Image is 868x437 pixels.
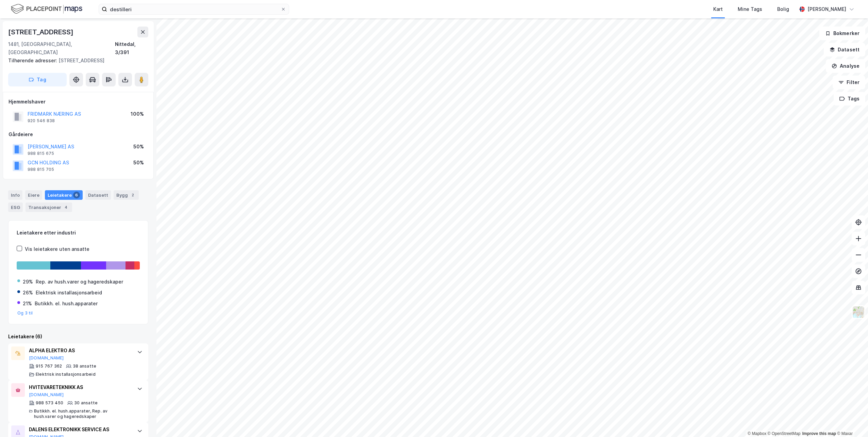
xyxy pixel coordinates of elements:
[45,190,83,200] div: Leietakere
[85,190,111,200] div: Datasett
[26,203,72,212] div: Transaksjoner
[23,289,33,297] div: 26%
[28,167,54,172] div: 988 815 705
[17,310,33,316] button: Og 3 til
[9,98,148,106] div: Hjemmelshaver
[777,5,789,13] div: Bolig
[23,278,33,286] div: 29%
[107,4,281,14] input: Søk på adresse, matrikkel, gårdeiere, leietakere eller personer
[131,110,144,118] div: 100%
[29,425,130,434] div: DALENS ELEKTRONIKK SERVICE AS
[8,203,23,212] div: ESG
[36,363,62,369] div: 915 767 362
[807,5,846,13] div: [PERSON_NAME]
[73,192,80,198] div: 6
[8,73,67,86] button: Tag
[9,130,148,139] div: Gårdeiere
[8,56,143,65] div: [STREET_ADDRESS]
[133,143,144,151] div: 50%
[25,245,89,253] div: Vis leietakere uten ansatte
[36,400,63,406] div: 988 573 450
[63,204,69,211] div: 4
[819,27,865,40] button: Bokmerker
[8,40,115,56] div: 1481, [GEOGRAPHIC_DATA], [GEOGRAPHIC_DATA]
[115,40,148,56] div: Nittedal, 3/391
[8,190,22,200] div: Info
[36,278,123,286] div: Rep. av hush.varer og hageredskaper
[17,229,140,237] div: Leietakere etter industri
[129,192,136,198] div: 2
[28,151,54,156] div: 988 815 675
[36,372,96,377] div: Elektrisk installasjonsarbeid
[826,59,865,73] button: Analyse
[28,118,55,124] div: 920 546 838
[833,76,865,89] button: Filter
[768,431,801,436] a: OpenStreetMap
[738,5,762,13] div: Mine Tags
[8,333,148,341] div: Leietakere (6)
[36,289,102,297] div: Elektrisk installasjonsarbeid
[73,363,96,369] div: 38 ansatte
[8,27,75,37] div: [STREET_ADDRESS]
[834,92,865,106] button: Tags
[824,43,865,56] button: Datasett
[29,346,130,355] div: ALPHA ELEKTRO AS
[114,190,139,200] div: Bygg
[74,400,98,406] div: 30 ansatte
[25,190,42,200] div: Eiere
[802,431,836,436] a: Improve this map
[29,355,64,361] button: [DOMAIN_NAME]
[834,404,868,437] iframe: Chat Widget
[852,306,865,319] img: Z
[11,3,82,15] img: logo.f888ab2527a4732fd821a326f86c7f29.svg
[23,300,32,308] div: 21%
[29,392,64,398] button: [DOMAIN_NAME]
[8,58,59,63] span: Tilhørende adresser:
[133,159,144,167] div: 50%
[35,300,98,308] div: Butikkh. el. hush.apparater
[34,408,130,419] div: Butikkh. el. hush.apparater, Rep. av hush.varer og hageredskaper
[29,383,130,391] div: HVITEVARETEKNIKK AS
[748,431,766,436] a: Mapbox
[713,5,723,13] div: Kart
